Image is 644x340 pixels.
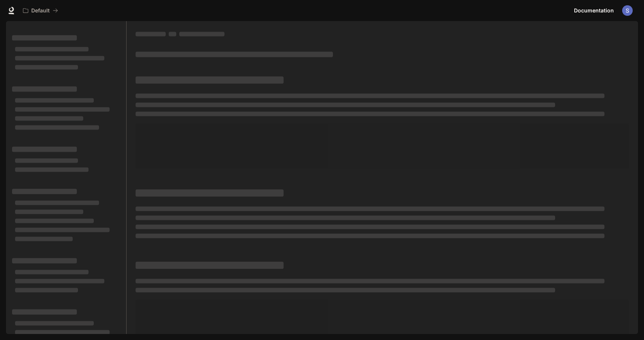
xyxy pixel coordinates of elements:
button: User avatar [620,3,635,18]
button: All workspaces [20,3,61,18]
span: Documentation [574,6,614,15]
p: Default [31,8,50,14]
a: Documentation [571,3,617,18]
img: User avatar [622,5,633,16]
